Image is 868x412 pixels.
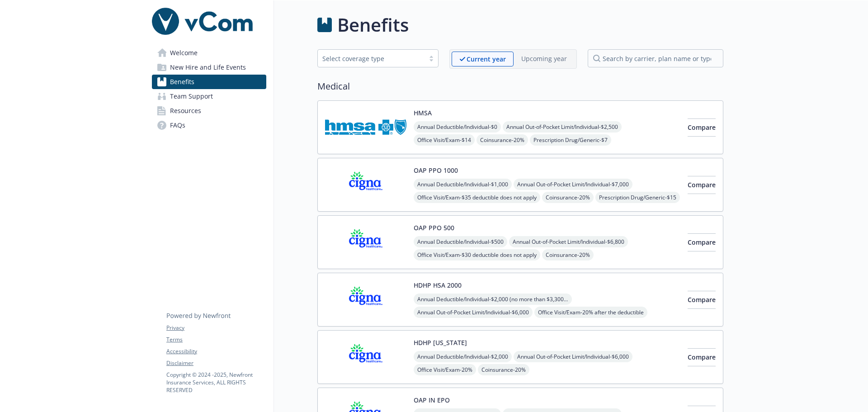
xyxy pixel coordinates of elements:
span: Team Support [170,89,213,104]
img: CIGNA carrier logo [325,280,406,319]
span: Compare [688,238,716,246]
a: Accessibility [166,347,266,355]
img: CIGNA carrier logo [325,223,406,261]
span: Office Visit/Exam - 20% [414,364,476,375]
a: Team Support [152,89,266,104]
span: Annual Out-of-Pocket Limit/Individual - $6,800 [509,236,628,247]
span: Annual Out-of-Pocket Limit/Individual - $6,000 [414,307,533,318]
button: HDHP HSA 2000 [414,280,462,290]
p: Current year [467,54,506,64]
button: OAP IN EPO [414,395,450,405]
button: HMSA [414,108,432,118]
img: CIGNA carrier logo [325,338,406,376]
div: Select coverage type [322,54,420,63]
span: Coinsurance - 20% [542,192,594,203]
a: Benefits [152,75,266,89]
span: Welcome [170,46,198,60]
span: Office Visit/Exam - $35 deductible does not apply [414,192,540,203]
p: Upcoming year [521,54,567,63]
span: Upcoming year [514,52,575,66]
img: Hawaii Medical Service Association carrier logo [325,108,406,147]
button: Compare [688,176,716,194]
button: HDHP [US_STATE] [414,338,467,347]
button: Compare [688,233,716,251]
span: Compare [688,295,716,304]
h1: Benefits [337,11,409,38]
span: Prescription Drug/Generic - $15 [595,192,680,203]
span: Office Visit/Exam - $30 deductible does not apply [414,249,540,260]
button: Compare [688,118,716,137]
span: Coinsurance - 20% [542,249,594,260]
a: FAQs [152,118,266,133]
span: Compare [688,123,716,132]
a: Privacy [166,324,266,332]
button: OAP PPO 1000 [414,166,458,175]
span: Benefits [170,75,194,89]
span: Annual Deductible/Individual - $500 [414,236,507,247]
p: Copyright © 2024 - 2025 , Newfront Insurance Services, ALL RIGHTS RESERVED [166,371,266,394]
span: Annual Deductible/Individual - $1,000 [414,179,512,190]
button: Compare [688,291,716,309]
span: Compare [688,353,716,361]
span: Coinsurance - 20% [478,364,529,375]
img: CIGNA carrier logo [325,166,406,204]
span: Resources [170,104,201,118]
h2: Medical [317,80,723,93]
input: search by carrier, plan name or type [588,49,723,67]
span: Annual Out-of-Pocket Limit/Individual - $6,000 [514,351,632,362]
a: Disclaimer [166,359,266,367]
span: Annual Deductible/Individual - $0 [414,121,501,133]
span: Annual Out-of-Pocket Limit/Individual - $2,500 [503,121,622,133]
button: OAP PPO 500 [414,223,454,232]
button: Compare [688,348,716,366]
a: Terms [166,336,266,344]
span: FAQs [170,118,185,133]
span: Annual Deductible/Individual - $2,000 [414,351,512,362]
span: New Hire and Life Events [170,60,246,75]
a: New Hire and Life Events [152,60,266,75]
span: Office Visit/Exam - 20% after the deductible [534,307,647,318]
a: Resources [152,104,266,118]
span: Compare [688,180,716,189]
span: Office Visit/Exam - $14 [414,134,475,146]
span: Coinsurance - 20% [476,134,528,146]
span: Annual Out-of-Pocket Limit/Individual - $7,000 [514,179,632,190]
a: Welcome [152,46,266,60]
span: Annual Deductible/Individual - $2,000 (no more than $3,300 per individual - within a family) [414,294,572,305]
span: Prescription Drug/Generic - $7 [530,134,611,146]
